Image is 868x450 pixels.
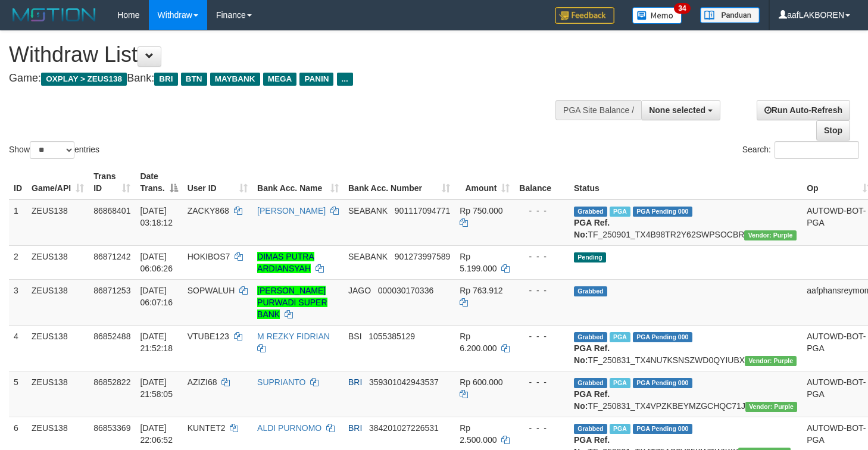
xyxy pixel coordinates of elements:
span: [DATE] 06:06:26 [140,252,173,273]
span: Vendor URL: https://trx4.1velocity.biz [745,356,797,366]
td: ZEUS138 [27,245,89,279]
span: Copy 901117094771 to clipboard [395,206,450,215]
span: BRI [348,377,362,387]
span: ... [337,73,353,86]
span: SEABANK [348,252,388,261]
td: 2 [9,245,27,279]
div: PGA Site Balance / [555,100,641,120]
span: Grabbed [574,424,607,434]
td: TF_250831_TX4VPZKBEYMZGCHQC71J [569,371,802,417]
td: 1 [9,199,27,246]
th: Status [569,165,802,199]
span: OXPLAY > ZEUS138 [41,73,127,86]
td: 3 [9,279,27,325]
span: [DATE] 21:52:18 [140,332,173,353]
td: ZEUS138 [27,371,89,417]
span: PGA Pending [633,332,692,342]
span: Copy 384201027226531 to clipboard [369,423,439,433]
span: Copy 359301042943537 to clipboard [369,377,439,387]
span: PGA Pending [633,207,692,217]
span: 86871253 [93,286,130,295]
img: Feedback.jpg [555,7,614,24]
span: BTN [181,73,207,86]
span: Grabbed [574,207,607,217]
a: DIMAS PUTRA ARDIANSYAH [257,252,314,273]
b: PGA Ref. No: [574,389,610,411]
th: User ID: activate to sort column ascending [183,165,252,199]
th: Bank Acc. Number: activate to sort column ascending [344,165,455,199]
th: ID [9,165,27,199]
span: [DATE] 21:58:05 [140,377,173,399]
th: Amount: activate to sort column ascending [455,165,514,199]
span: Copy 1055385129 to clipboard [369,332,415,341]
span: PANIN [299,73,333,86]
span: [DATE] 06:07:16 [140,286,173,307]
span: Vendor URL: https://trx4.1velocity.biz [745,402,797,412]
span: Marked by aaftrukkakada [610,207,630,217]
h1: Withdraw List [9,43,567,67]
span: Grabbed [574,332,607,342]
span: Vendor URL: https://trx4.1velocity.biz [744,230,796,240]
span: BSI [348,332,362,341]
span: BRI [348,423,362,433]
span: 86853369 [93,423,130,433]
a: [PERSON_NAME] PURWADI SUPER BANK [257,286,327,319]
td: TF_250831_TX4NU7KSNSZWD0QYIUBX [569,325,802,371]
span: MAYBANK [210,73,260,86]
select: Showentries [30,141,74,159]
span: AZIZI68 [188,377,217,387]
span: SOPWALUH [188,286,235,295]
span: 86852488 [93,332,130,341]
div: - - - [519,422,564,434]
span: Marked by aaftrukkakada [610,424,630,434]
span: Marked by aaftrukkakada [610,378,630,388]
label: Show entries [9,141,99,159]
div: - - - [519,285,564,296]
td: ZEUS138 [27,325,89,371]
th: Balance [514,165,569,199]
span: [DATE] 03:18:12 [140,206,173,227]
b: PGA Ref. No: [574,218,610,239]
span: HOKIBOS7 [188,252,230,261]
span: [DATE] 22:06:52 [140,423,173,445]
span: BRI [154,73,177,86]
b: PGA Ref. No: [574,343,610,365]
span: Pending [574,252,606,262]
div: - - - [519,330,564,342]
label: Search: [742,141,859,159]
input: Search: [775,141,859,159]
a: Stop [816,120,850,140]
th: Bank Acc. Name: activate to sort column ascending [252,165,344,199]
div: - - - [519,205,564,217]
span: VTUBE123 [188,332,229,341]
span: Grabbed [574,286,607,296]
span: None selected [649,105,705,115]
span: KUNTET2 [188,423,226,433]
a: [PERSON_NAME] [257,206,326,215]
span: Grabbed [574,378,607,388]
span: 86871242 [93,252,130,261]
td: 4 [9,325,27,371]
span: Copy 000030170336 to clipboard [378,286,433,295]
td: 5 [9,371,27,417]
span: 86852822 [93,377,130,387]
span: ZACKY868 [188,206,229,215]
span: SEABANK [348,206,388,215]
a: M REZKY FIDRIAN [257,332,330,341]
span: PGA Pending [633,378,692,388]
span: Rp 5.199.000 [460,252,497,273]
span: Rp 763.912 [460,286,502,295]
span: Rp 750.000 [460,206,502,215]
th: Date Trans.: activate to sort column descending [135,165,182,199]
span: PGA Pending [633,424,692,434]
a: Run Auto-Refresh [757,100,850,120]
th: Trans ID: activate to sort column ascending [89,165,135,199]
h4: Game: Bank: [9,73,567,85]
span: Marked by aafsolysreylen [610,332,630,342]
th: Game/API: activate to sort column ascending [27,165,89,199]
button: None selected [641,100,720,120]
span: Rp 2.500.000 [460,423,497,445]
span: MEGA [263,73,297,86]
a: SUPRIANTO [257,377,305,387]
span: Copy 901273997589 to clipboard [395,252,450,261]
